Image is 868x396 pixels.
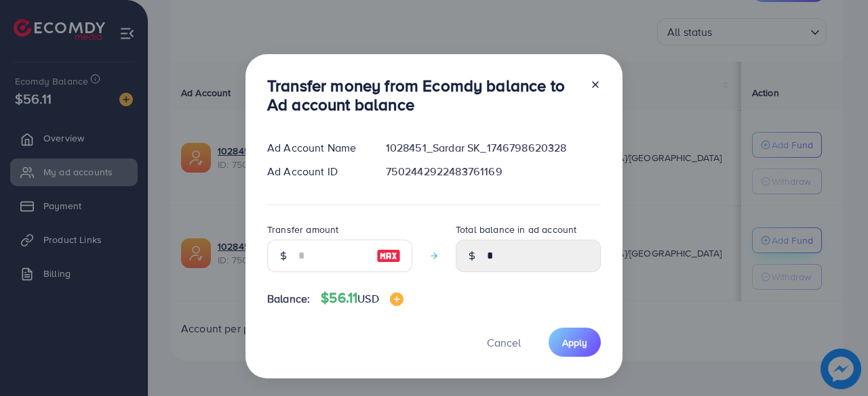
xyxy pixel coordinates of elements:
[267,223,338,236] label: Transfer amount
[562,336,587,349] span: Apply
[487,335,521,350] span: Cancel
[470,328,538,357] button: Cancel
[256,164,375,179] div: Ad Account ID
[456,223,576,236] label: Total balance in ad account
[357,291,378,306] span: USD
[267,291,310,307] span: Balance:
[549,328,601,357] button: Apply
[267,76,579,115] h3: Transfer money from Ecomdy balance to Ad account balance
[375,140,612,156] div: 1028451_Sardar SK_1746798620328
[321,290,403,307] h4: $56.11
[256,140,375,156] div: Ad Account Name
[390,292,403,306] img: image
[375,164,612,179] div: 7502442922483761169
[376,248,401,264] img: image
